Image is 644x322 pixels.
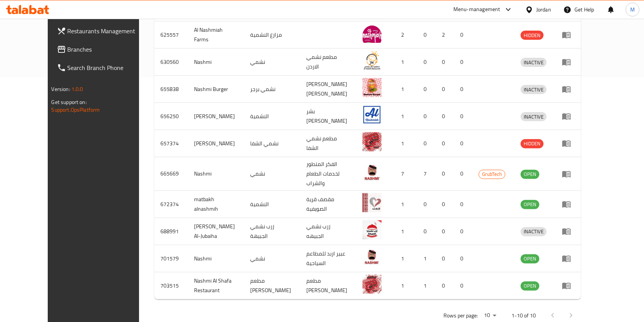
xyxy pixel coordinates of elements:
img: Nashmi Alshafa [362,132,382,151]
td: 1 [391,103,417,130]
td: 2 [391,21,417,49]
td: Nashmi Burger [188,76,244,103]
td: 0 [436,49,454,76]
div: INACTIVE [521,227,547,236]
td: مطعم نشمي الشفا [300,130,356,157]
div: OPEN [521,170,539,179]
img: Nashmi [362,163,382,182]
p: Rows per page: [443,311,478,320]
td: 1 [391,49,417,76]
td: 0 [454,76,472,103]
span: 1.0.0 [71,84,83,94]
td: 1 [417,272,436,299]
span: M [630,5,635,14]
div: Menu [562,200,576,209]
span: HIDDEN [521,139,544,148]
div: Menu [562,169,576,179]
span: GrubTech [479,170,505,179]
span: Version: [52,84,70,94]
td: [PERSON_NAME] [188,103,244,130]
span: OPEN [521,200,539,209]
td: [PERSON_NAME] Al-Jubaiha [188,218,244,245]
td: 0 [454,157,472,191]
td: 625557 [154,21,188,49]
td: 655838 [154,76,188,103]
td: 0 [436,272,454,299]
td: 0 [454,272,472,299]
img: matbakh alnashmih [362,193,382,212]
td: 0 [417,191,436,218]
span: HIDDEN [521,31,544,40]
td: 672374 [154,191,188,218]
td: 0 [454,21,472,49]
div: Menu [562,57,576,67]
td: 7 [391,157,417,191]
img: Zarb Nashmi Al-Jubaiha [362,220,382,239]
td: مطعم نشمي الاردن [300,49,356,76]
span: INACTIVE [521,227,547,236]
td: 1 [391,272,417,299]
td: [PERSON_NAME] [188,130,244,157]
span: Branches [68,45,149,54]
td: النشمية [244,103,300,130]
td: 701579 [154,245,188,272]
td: 7 [417,157,436,191]
td: 665669 [154,157,188,191]
div: OPEN [521,200,539,209]
td: الفكر المتطور لخدمات الطعام والشراب [300,157,356,191]
div: INACTIVE [521,112,547,121]
img: Al Nashmieh [362,105,382,124]
a: Search Branch Phone [51,59,155,77]
td: 1 [417,245,436,272]
td: نشمي [244,245,300,272]
span: INACTIVE [521,58,547,67]
span: OPEN [521,281,539,290]
td: 0 [436,245,454,272]
td: نشمي [244,157,300,191]
td: 1 [391,245,417,272]
img: Nashmi [362,51,382,70]
td: 0 [436,157,454,191]
td: مزارع النشمية [244,21,300,49]
span: OPEN [521,254,539,263]
div: Menu [562,30,576,39]
div: Menu [562,281,576,290]
td: 688991 [154,218,188,245]
td: 656250 [154,103,188,130]
td: 1 [391,76,417,103]
td: بشر [PERSON_NAME] [300,103,356,130]
td: 630560 [154,49,188,76]
span: INACTIVE [521,85,547,94]
td: 0 [454,103,472,130]
td: عبير اربد للمطاعم السياحية [300,245,356,272]
div: Menu [562,112,576,121]
td: 0 [417,218,436,245]
td: نشمي الشفا [244,130,300,157]
div: OPEN [521,254,539,263]
div: Menu [562,227,576,236]
img: Al Nashmiah Farms [362,24,382,43]
td: 0 [436,191,454,218]
a: Branches [51,40,155,59]
td: 0 [454,245,472,272]
td: Nashmi [188,49,244,76]
td: Nashmi [188,157,244,191]
td: 657374 [154,130,188,157]
span: Search Branch Phone [68,63,149,72]
td: 0 [417,49,436,76]
td: زرب نشمي الجبيهه [300,218,356,245]
td: 0 [436,218,454,245]
div: Jordan [536,5,551,14]
a: Support.OpsPlatform [52,105,100,115]
td: 0 [417,130,436,157]
td: 0 [454,130,472,157]
td: 1 [391,218,417,245]
td: Nashmi [188,245,244,272]
img: Nashmi Al Shafa Restaurant [362,275,382,294]
td: مقصف قرية الصويفية [300,191,356,218]
td: 0 [417,103,436,130]
td: 0 [436,103,454,130]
